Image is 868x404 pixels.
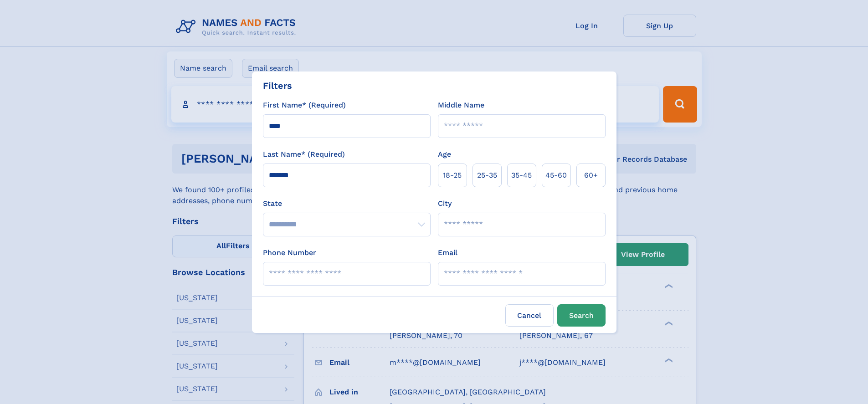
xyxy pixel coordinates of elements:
[584,170,598,181] span: 60+
[438,198,452,209] label: City
[557,304,606,327] button: Search
[263,100,346,111] label: First Name* (Required)
[263,79,292,92] div: Filters
[443,170,462,181] span: 18‑25
[505,304,554,327] label: Cancel
[263,149,345,160] label: Last Name* (Required)
[438,100,484,111] label: Middle Name
[545,170,567,181] span: 45‑60
[263,247,316,258] label: Phone Number
[477,170,497,181] span: 25‑35
[438,149,451,160] label: Age
[263,198,431,209] label: State
[511,170,532,181] span: 35‑45
[438,247,457,258] label: Email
